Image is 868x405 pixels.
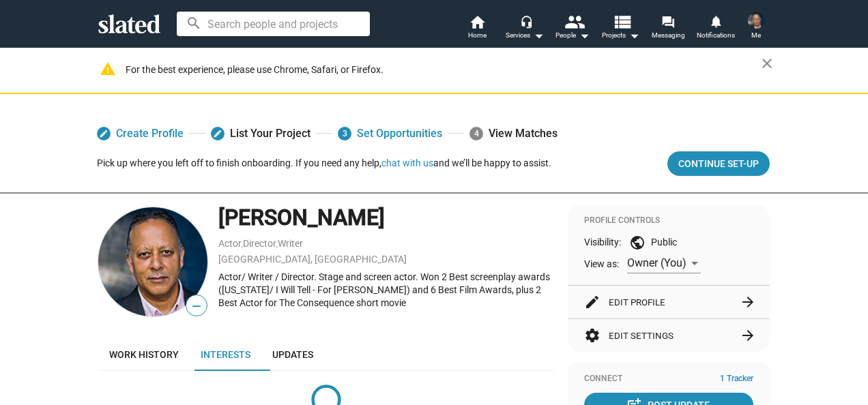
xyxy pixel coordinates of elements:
[626,27,642,44] mat-icon: arrow_drop_down
[109,349,179,360] span: Work history
[242,241,243,248] span: ,
[213,129,222,138] mat-icon: edit
[667,151,770,176] button: Continue Set-up
[661,15,674,28] mat-icon: forum
[218,203,554,232] div: [PERSON_NAME]
[629,235,646,251] mat-icon: public
[453,14,501,44] a: Home
[276,241,278,248] span: ,
[278,238,303,249] a: Writer
[126,61,762,79] div: For the best experience, please use Chrome, Safari, or Firefox.
[576,27,592,44] mat-icon: arrow_drop_down
[98,338,190,371] a: Work history
[612,12,632,31] mat-icon: view_list
[759,55,775,72] mat-icon: close
[692,14,740,44] a: Notifications
[530,27,547,44] mat-icon: arrow_drop_down
[520,15,532,27] mat-icon: headset_mic
[243,238,276,249] a: Director
[97,157,551,170] div: Pick up where you left off to finish onboarding. If you need any help, and we’ll be happy to assist.
[555,27,590,44] div: People
[186,297,207,315] span: —
[564,12,584,31] mat-icon: people
[748,12,764,29] img: Kammy Darweish
[740,327,756,344] mat-icon: arrow_forward
[697,27,735,44] span: Notifications
[652,27,685,44] span: Messaging
[98,207,207,316] img: Kammy Darweish
[211,121,310,146] a: List Your Project
[740,294,756,310] mat-icon: arrow_forward
[740,10,772,45] button: Kammy DarweishMe
[501,14,549,44] button: Services
[751,27,761,44] span: Me
[584,286,753,318] button: Edit Profile
[272,349,313,360] span: Updates
[644,14,692,44] a: Messaging
[627,256,686,269] span: Owner (You)
[177,12,370,36] input: Search people and projects
[720,374,753,385] span: 1 Tracker
[338,127,351,140] span: 3
[584,235,753,251] div: Visibility: Public
[678,151,759,176] span: Continue Set-up
[584,327,601,344] mat-icon: settings
[469,14,485,30] mat-icon: home
[602,27,639,44] span: Projects
[506,27,544,44] div: Services
[218,254,407,265] a: [GEOGRAPHIC_DATA], [GEOGRAPHIC_DATA]
[97,121,184,146] a: Create Profile
[549,14,596,44] button: People
[201,349,250,360] span: Interests
[99,129,108,138] mat-icon: edit
[381,157,433,168] button: chat with us
[709,14,722,27] mat-icon: notifications
[584,294,601,310] mat-icon: edit
[596,14,644,44] button: Projects
[190,338,261,371] a: Interests
[218,271,554,309] div: Actor/ Writer / Director. Stage and screen actor. Won 2 Best screenplay awards ([US_STATE]/ I Wil...
[469,127,483,140] span: 4
[469,121,558,146] div: View Matches
[584,319,753,352] button: Edit Settings
[100,61,116,77] mat-icon: warning
[584,258,619,271] span: View as:
[584,215,753,226] div: Profile Controls
[338,121,442,146] a: 3Set Opportunities
[468,27,487,44] span: Home
[218,238,242,249] a: Actor
[584,374,753,385] div: Connect
[261,338,324,371] a: Updates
